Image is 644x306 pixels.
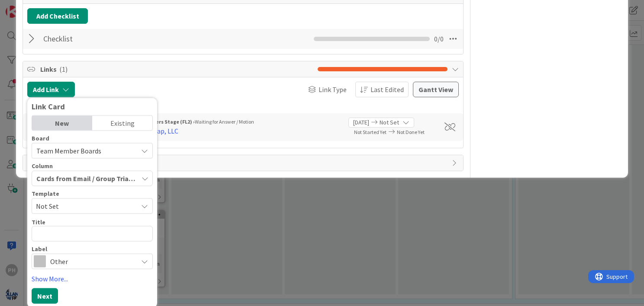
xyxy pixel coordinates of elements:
[195,118,254,125] span: Waiting for Answer / Motion
[27,8,88,24] button: Add Checklist
[32,190,59,196] span: Template
[413,82,459,97] button: Gantt View
[32,115,92,130] div: New
[36,200,131,211] span: Not Set
[32,170,153,186] button: Cards from Email / Group Triage
[32,273,153,284] a: Show More...
[32,288,58,303] button: Next
[40,158,448,168] span: History
[27,82,75,97] button: Add Link
[59,65,68,73] span: ( 1 )
[354,129,386,135] span: Not Started Yet
[353,118,369,127] span: [DATE]
[29,100,457,109] div: Parents
[92,115,152,130] div: Existing
[32,218,45,226] label: Title
[36,146,101,155] span: Team Member Boards
[370,84,404,95] span: Last Edited
[40,31,227,47] input: Add Checklist...
[32,245,47,252] span: Label
[18,1,39,12] span: Support
[36,172,136,184] span: Cards from Email / Group Triage
[319,84,347,95] span: Link Type
[32,135,49,141] span: Board
[40,64,313,74] span: Links
[120,118,195,125] b: HLF Open Matters Stage (FL2) ›
[32,163,53,169] span: Column
[397,129,425,135] span: Not Done Yet
[434,34,444,44] span: 0 / 0
[355,82,409,97] button: Last Edited
[380,118,399,127] span: Not Set
[50,255,133,267] span: Other
[32,102,153,111] div: Link Card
